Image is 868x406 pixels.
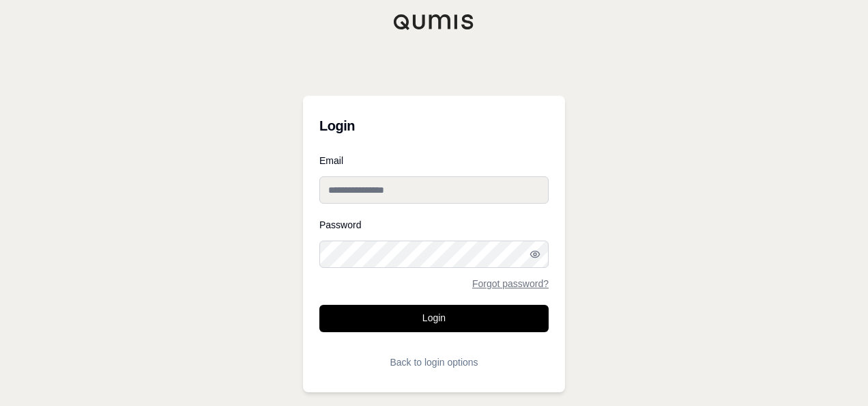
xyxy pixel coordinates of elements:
[472,279,549,288] a: Forgot password?
[319,220,549,230] label: Password
[319,305,549,332] button: Login
[319,349,549,376] button: Back to login options
[319,156,549,165] label: Email
[393,14,475,30] img: Qumis
[319,112,549,139] h3: Login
